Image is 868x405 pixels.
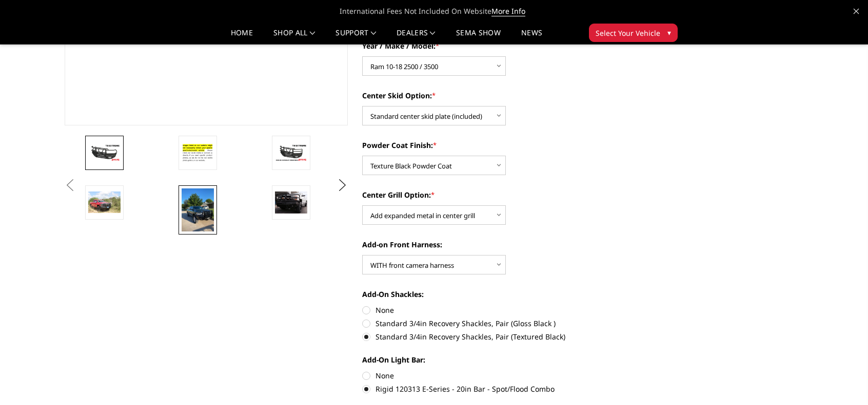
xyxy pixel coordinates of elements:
[362,305,645,315] label: None
[589,24,678,42] button: Select Your Vehicle
[362,40,645,51] label: Year / Make / Model:
[88,191,121,213] img: T2 Series - Extreme Front Bumper (receiver or winch)
[362,189,645,200] label: Center Grill Option:
[362,318,645,329] label: Standard 3/4in Recovery Shackles, Pair (Gloss Black )
[362,331,645,342] label: Standard 3/4in Recovery Shackles, Pair (Textured Black)
[456,29,501,44] a: SEMA Show
[88,144,121,162] img: T2 Series - Extreme Front Bumper (receiver or winch)
[491,6,525,16] a: More Info
[596,28,660,38] span: Select Your Vehicle
[62,178,77,193] button: Previous
[336,29,376,44] a: Support
[182,142,214,164] img: T2 Series - Extreme Front Bumper (receiver or winch)
[362,383,645,394] label: Rigid 120313 E-Series - 20in Bar - Spot/Flood Combo
[667,27,671,38] span: ▾
[521,29,542,44] a: News
[231,29,253,44] a: Home
[65,1,803,22] span: International Fees Not Included On Website
[182,188,214,232] img: T2 Series - Extreme Front Bumper (receiver or winch)
[362,354,645,365] label: Add-On Light Bar:
[275,191,307,214] img: T2 Series - Extreme Front Bumper (receiver or winch)
[362,140,645,151] label: Powder Coat Finish:
[273,29,315,44] a: shop all
[362,239,645,250] label: Add-on Front Harness:
[362,289,645,300] label: Add-On Shackles:
[362,370,645,381] label: None
[362,90,645,101] label: Center Skid Option:
[275,144,307,162] img: T2 Series - Extreme Front Bumper (receiver or winch)
[397,29,436,44] a: Dealers
[335,178,350,193] button: Next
